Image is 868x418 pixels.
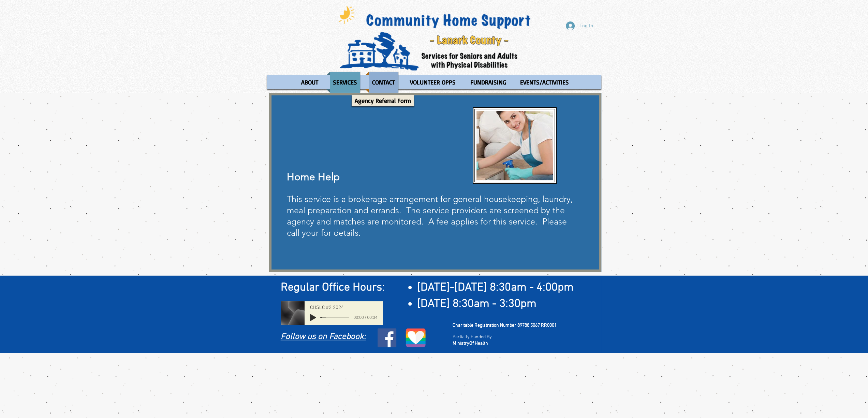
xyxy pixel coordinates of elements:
[469,341,488,346] span: Of Health
[326,72,364,93] a: SERVICES
[310,314,316,321] button: Play
[287,171,340,183] span: Home Help
[352,95,414,106] a: Agency Referral Form
[464,72,512,93] a: FUNDRAISING
[453,334,493,340] span: Partially Funded By:
[294,72,325,93] a: ABOUT
[476,111,553,180] img: Home Help1.JPG
[310,305,344,310] span: CHSLC #2 2024
[349,314,377,321] span: 00:00 / 00:34
[417,281,574,295] span: [DATE]-[DATE] 8:30am - 4:00pm
[467,72,509,93] p: FUNDRAISING
[365,72,402,93] a: CONTACT
[287,194,573,238] span: This service is a brokerage arrangement for general housekeeping, laundry, meal preparation and e...
[405,328,426,347] img: LGBTQ logo.png
[453,341,469,346] span: Ministry
[453,323,557,328] span: Charitable Registration Number 89788 5067 RR0001
[298,72,321,93] p: ABOUT
[403,72,462,93] a: VOLUNTEER OPPS
[267,72,601,93] nav: Site
[517,72,572,93] p: EVENTS/ACTIVITIES
[330,72,360,93] p: SERVICES
[378,328,396,347] img: Facebook
[378,328,396,347] ul: Social Bar
[577,22,595,30] span: Log In
[281,332,366,342] a: Follow us on Facebook:
[407,72,459,93] p: VOLUNTEER OPPS
[369,72,398,93] p: CONTACT
[281,280,593,296] h2: ​
[561,19,598,32] button: Log In
[417,297,536,311] span: [DATE] 8:30am - 3:30pm
[281,281,385,295] span: Regular Office Hours:
[514,72,575,93] a: EVENTS/ACTIVITIES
